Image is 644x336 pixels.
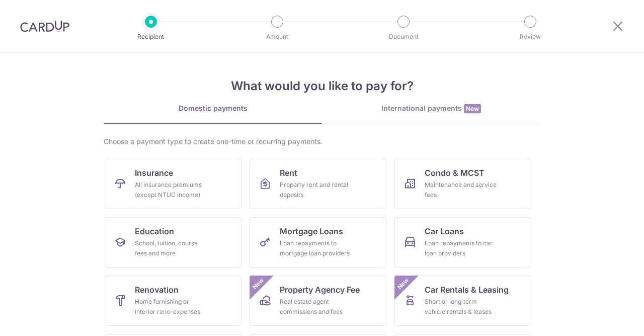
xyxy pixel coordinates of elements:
[425,238,497,258] div: Loan repayments to car loan providers
[135,225,174,237] span: Education
[280,238,352,258] div: Loan repayments to mortgage loan providers
[280,180,352,200] div: Property rent and rental deposits
[425,180,497,200] div: Maintenance and service fees
[425,225,464,237] span: Car Loans
[280,225,343,237] span: Mortgage Loans
[135,284,179,296] span: Renovation
[280,167,297,179] span: Rent
[394,159,531,209] a: Condo & MCSTMaintenance and service fees
[425,284,509,296] span: Car Rentals & Leasing
[394,276,531,326] a: Car Rentals & LeasingShort or long‑term vehicle rentals & leasesNew
[366,32,441,42] p: Document
[240,32,314,42] p: Amount
[135,180,207,200] div: All insurance premiums (except NTUC Income)
[394,217,531,267] a: Car LoansLoan repayments to car loan providers
[464,104,481,113] span: New
[114,32,188,42] p: Recipient
[250,217,386,267] a: Mortgage LoansLoan repayments to mortgage loan providers
[493,32,568,42] p: Review
[250,159,386,209] a: RentProperty rent and rental deposits
[425,297,497,317] div: Short or long‑term vehicle rentals & leases
[104,137,540,147] div: Choose a payment type to create one-time or recurring payments.
[105,276,242,326] a: RenovationHome furnishing or interior reno-expenses
[425,167,485,179] span: Condo & MCST
[250,276,386,326] a: Property Agency FeeReal estate agent commissions and feesNew
[280,297,352,317] div: Real estate agent commissions and fees
[20,20,69,32] img: CardUp
[135,238,207,258] div: School, tuition, course fees and more
[104,103,322,113] div: Domestic payments
[135,167,173,179] span: Insurance
[135,297,207,317] div: Home furnishing or interior reno-expenses
[250,276,267,292] span: New
[105,159,242,209] a: InsuranceAll insurance premiums (except NTUC Income)
[322,103,540,114] div: International payments
[105,217,242,267] a: EducationSchool, tuition, course fees and more
[280,284,360,296] span: Property Agency Fee
[395,276,412,292] span: New
[104,77,540,95] h4: What would you like to pay for?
